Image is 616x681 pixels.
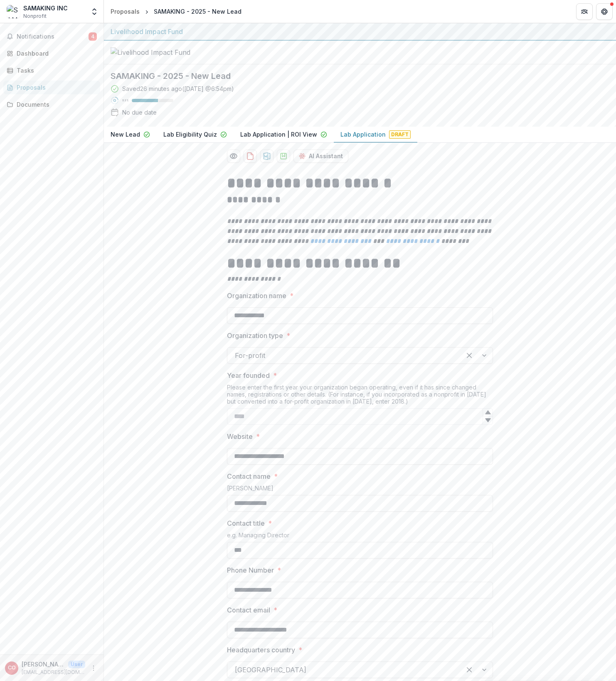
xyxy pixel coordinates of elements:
button: download-proposal [244,149,257,163]
p: Organization type [227,331,283,340]
div: SAMAKING - 2025 - New Lead [154,7,241,16]
button: download-proposal [277,149,290,163]
button: download-proposal [260,149,274,163]
span: Draft [389,130,411,139]
p: 63 % [122,98,128,103]
div: Clinton Obura [8,665,16,671]
p: Contact email [227,605,270,615]
div: Proposals [17,83,94,92]
p: Headquarters country [227,645,295,655]
button: More [89,663,99,673]
p: Lab Eligibility Quiz [163,130,217,139]
button: Open entity switcher [89,3,100,20]
p: Contact name [227,471,271,481]
div: Livelihood Impact Fund [111,27,609,37]
p: Lab Application [340,130,386,139]
div: Saved 26 minutes ago ( [DATE] @ 6:54pm ) [122,84,234,93]
div: Dashboard [17,49,94,58]
div: Documents [17,100,94,109]
button: AI Assistant [293,149,348,163]
button: Notifications4 [3,30,100,43]
p: Lab Application | ROI View [240,130,317,139]
div: e.g. Managing Director [227,532,493,542]
div: Clear selected options [463,663,476,676]
p: Website [227,431,253,441]
nav: breadcrumb [107,5,245,17]
p: Contact title [227,518,265,528]
img: Livelihood Impact Fund [111,47,194,57]
button: Get Help [596,3,613,20]
div: [PERSON_NAME] [227,485,493,495]
button: Partners [576,3,593,20]
span: Nonprofit [23,12,47,20]
span: Notifications [17,33,89,40]
button: Preview 62cd02c7-39de-446e-a881-1ac9d62d4fbc-5.pdf [227,149,240,163]
a: Tasks [3,64,100,77]
div: Tasks [17,66,94,75]
div: Please enter the first year your organization began operating, even if it has since changed names... [227,384,493,408]
a: Documents [3,98,100,111]
a: Dashboard [3,47,100,60]
p: Organization name [227,291,286,301]
p: Phone Number [227,565,274,575]
p: Year founded [227,370,270,380]
p: User [68,661,85,668]
div: Clear selected options [463,349,476,362]
p: [PERSON_NAME] [22,660,65,669]
span: 4 [89,32,97,41]
div: Proposals [111,7,140,16]
a: Proposals [3,81,100,94]
div: No due date [122,108,157,117]
a: Proposals [107,5,143,17]
p: New Lead [111,130,140,139]
div: SAMAKING INC [23,4,68,12]
img: SAMAKING INC [7,5,20,18]
p: [EMAIL_ADDRESS][DOMAIN_NAME] [22,669,85,676]
h2: SAMAKING - 2025 - New Lead [111,71,596,81]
